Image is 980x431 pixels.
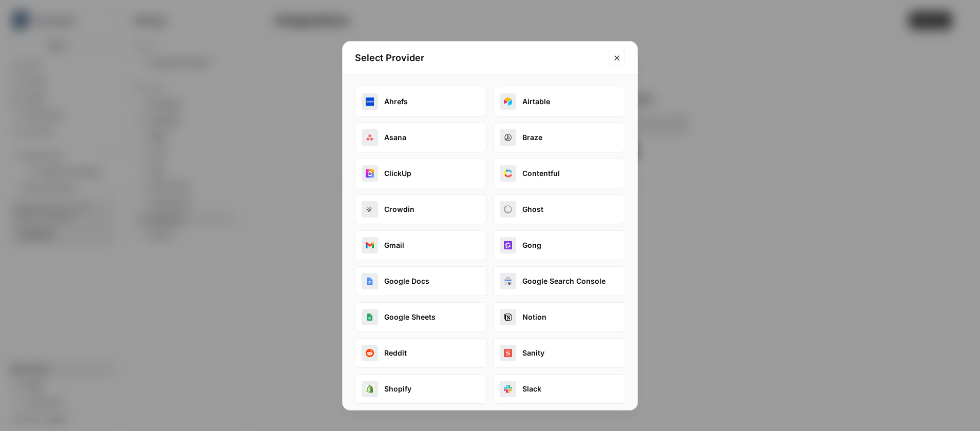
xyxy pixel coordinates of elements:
img: shopify [366,385,374,393]
img: braze [504,133,512,142]
button: crowdinCrowdin [355,194,487,224]
button: notionNotion [493,302,625,332]
img: reddit [366,349,374,357]
button: google_docsGoogle Docs [355,266,487,296]
h2: Select Provider [355,51,602,65]
img: notion [504,313,512,321]
img: google_search_console [504,277,512,285]
img: sanity [504,349,512,357]
img: contentful [504,169,512,178]
img: asana [366,133,374,142]
button: airtable_oauthAirtable [493,87,625,116]
img: clickup [366,169,374,178]
button: shopifyShopify [355,374,487,404]
button: gongGong [493,230,625,260]
img: slack [504,385,512,393]
img: ahrefs [366,97,374,106]
img: gmail [366,241,374,249]
button: contentfulContentful [493,159,625,188]
button: Close modal [609,50,625,66]
img: google_sheets [366,313,374,321]
button: ahrefsAhrefs [355,87,487,116]
img: airtable_oauth [504,97,512,106]
button: clickupClickUp [355,159,487,188]
button: gmailGmail [355,230,487,260]
button: asanaAsana [355,123,487,152]
button: google_sheetsGoogle Sheets [355,302,487,332]
img: gong [504,241,512,249]
button: slackSlack [493,374,625,404]
img: ghost [504,205,512,213]
button: sanitySanity [493,338,625,368]
button: ghostGhost [493,194,625,224]
img: crowdin [366,205,374,213]
button: redditReddit [355,338,487,368]
img: google_docs [366,277,374,285]
button: brazeBraze [493,123,625,152]
button: google_search_consoleGoogle Search Console [493,266,625,296]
